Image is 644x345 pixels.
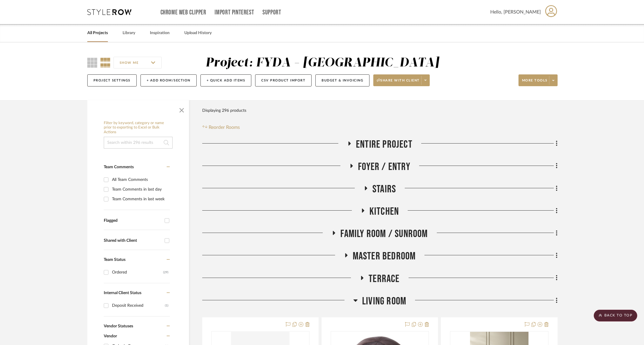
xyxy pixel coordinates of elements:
span: Foyer / Entry [358,161,410,173]
scroll-to-top-button: BACK TO TOP [594,310,637,321]
input: Search within 296 results [104,137,173,149]
span: Family Room / Sunroom [340,228,428,240]
span: Entire Project [356,138,412,151]
span: Vendor [104,334,117,338]
span: More tools [522,78,548,87]
button: Budget & Invoicing [315,74,369,86]
button: + Quick Add Items [200,74,252,86]
div: Shared with Client [104,238,162,243]
span: Terrace [369,273,399,285]
button: More tools [518,74,558,86]
div: Flagged [104,218,162,223]
a: Support [262,10,281,15]
span: Reorder Rooms [209,124,240,131]
span: Team Status [104,258,126,262]
span: Team Comments [104,165,134,169]
div: Team Comments in last week [112,194,168,204]
span: Living Room [362,295,406,308]
a: Chrome Web Clipper [160,10,206,15]
div: All Team Comments [112,175,168,184]
div: Project: FYDA - [GEOGRAPHIC_DATA] [205,57,439,69]
div: Ordered [112,268,163,277]
span: Vendor Statuses [104,324,133,328]
button: Close [176,103,188,115]
span: Hello, [PERSON_NAME] [490,9,541,16]
span: Internal Client Status [104,291,141,295]
a: Upload History [184,29,212,37]
div: Team Comments in last day [112,185,168,194]
a: All Projects [87,29,108,37]
div: Displaying 296 products [202,105,246,116]
span: Master Bedroom [353,250,416,263]
button: + Add Room/Section [140,74,197,86]
h6: Filter by keyword, category or name prior to exporting to Excel or Bulk Actions [104,121,173,135]
div: (1) [165,301,168,310]
span: Stairs [372,183,396,196]
a: Library [123,29,135,37]
a: Inspiration [150,29,170,37]
a: Import Pinterest [215,10,254,15]
button: CSV Product Import [255,74,312,86]
button: Reorder Rooms [202,124,240,131]
span: Share with client [377,78,420,87]
div: Deposit Received [112,301,165,310]
span: Kitchen [369,205,399,218]
div: (29) [163,268,168,277]
button: Project Settings [87,74,137,86]
button: Share with client [373,74,430,86]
